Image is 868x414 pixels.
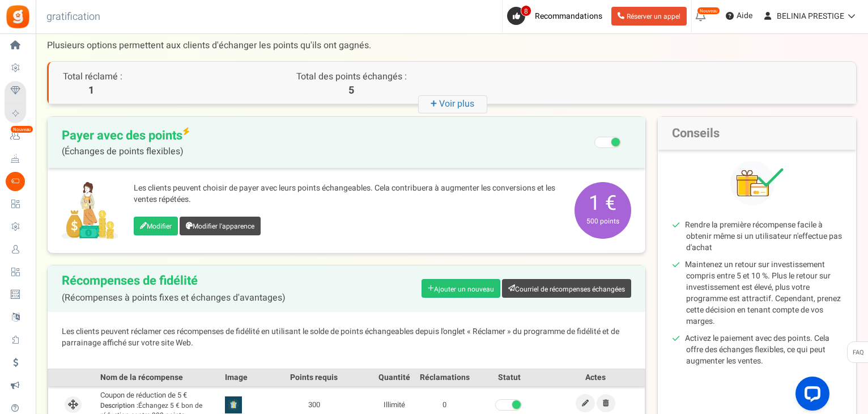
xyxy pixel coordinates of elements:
img: Récompense [225,396,242,413]
font: + [431,95,437,112]
font: Les clients peuvent choisir de payer avec leurs points échangeables. Cela contribuera à augmenter... [134,182,555,205]
font: Nouveau [700,8,717,14]
font: Coupon de réduction de 5 € [100,390,187,400]
font: BELINIA PRESTIGE [777,10,844,22]
font: Total des points échangés : [296,70,407,83]
font: Réserver un appel [627,11,680,22]
a: Courriel de récompenses échangées [502,279,631,298]
a: 8 Recommandations [507,7,607,25]
font: 1 € [589,188,616,218]
font: gratification [46,9,100,24]
font: FAQ [853,348,864,357]
a: Ajouter un nouveau [422,279,500,298]
font: (Récompenses à points fixes et échanges d'avantages) [62,291,286,305]
a: Réserver un appel [611,7,687,26]
font: Description : [100,400,138,411]
font: 8 [524,6,528,16]
font: Illimité [384,399,405,410]
img: Conseils [730,161,784,205]
font: Image [225,371,248,383]
font: 300 [308,399,320,410]
font: Récompenses de fidélité [62,272,198,290]
font: Modifier l'apparence [193,221,254,231]
font: Les clients peuvent réclamer ces récompenses de fidélité en utilisant le solde de points échangea... [62,326,619,349]
font: Réclamations [420,371,470,383]
a: Retirer [597,394,615,412]
font: Actes [585,371,606,383]
font: Conseils [672,124,720,142]
font: (Échanges de points flexibles) [62,145,184,158]
font: Modifier [147,221,172,231]
img: Payer avec des points [62,182,118,239]
font: Statut [498,371,521,383]
a: Nouveau [5,126,31,146]
font: Maintenez un retour sur investissement compris entre 5 et 10 %. Plus le retour sur investissement... [685,259,841,327]
a: Aide [721,7,757,25]
font: Voir plus [439,97,474,111]
a: Modifier l'apparence [180,217,261,235]
font: Ajouter un nouveau [434,284,494,294]
font: Points requis [290,371,338,383]
font: Quantité [378,371,410,383]
font: Activez le paiement avec des points. Cela offre des échanges flexibles, ce qui peut augmenter les... [685,332,829,367]
font: Nom de la récompense [100,371,183,383]
font: Plusieurs options permettent aux clients d'échanger les points qu'ils ont gagnés. [47,39,371,52]
font: 500 points [586,216,619,226]
a: Modifier [576,394,595,412]
font: 1 [88,83,94,98]
font: Aide [737,10,752,22]
a: Modifier [134,217,178,235]
font: Courriel de récompenses échangées [515,284,625,294]
font: 0 [442,399,446,410]
img: gratification [5,4,31,29]
font: Total réclamé : [63,70,122,83]
font: Recommandations [535,10,602,22]
font: 5 [348,83,354,98]
font: Payer avec des points [62,126,182,145]
font: Rendre la première récompense facile à obtenir même si un utilisateur n'effectue pas d'achat [685,219,842,254]
font: Nouveau [13,126,31,133]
